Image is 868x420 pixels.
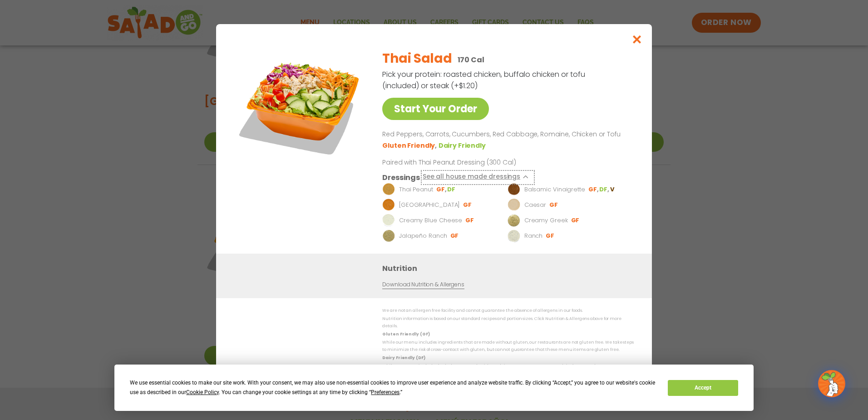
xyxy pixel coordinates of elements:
[508,214,520,226] img: Dressing preview image for Creamy Greek
[524,185,585,194] p: Balsamic Vinaigrette
[447,185,456,193] li: DF
[382,339,634,353] p: While our menu includes ingredients that are made without gluten, our restaurants are not gluten ...
[382,229,395,242] img: Dressing preview image for Jalapeño Ranch
[549,200,559,209] li: GF
[382,183,395,195] img: Dressing preview image for Thai Peanut
[114,365,754,411] div: Cookie Consent Prompt
[423,171,533,183] button: See all house made dressings
[382,280,464,289] a: Download Nutrition & Allergens
[382,171,420,183] h3: Dressings
[130,378,657,397] div: We use essential cookies to make our site work. With your consent, we may also use non-essential ...
[571,216,581,224] li: GF
[399,231,447,240] p: Jalapeño Ranch
[382,140,438,150] li: Gluten Friendly
[382,262,638,274] h3: Nutrition
[399,185,433,194] p: Thai Peanut
[382,98,489,120] a: Start Your Order
[668,380,738,396] button: Accept
[524,215,568,225] p: Creamy Greek
[382,315,634,330] p: Nutrition information is based on our standard recipes and portion sizes. Click Nutrition & Aller...
[436,185,447,193] li: GF
[463,200,473,209] li: GF
[508,229,520,242] img: Dressing preview image for Ranch
[382,214,395,226] img: Dressing preview image for Creamy Blue Cheese
[382,69,587,91] p: Pick your protein: roasted chicken, buffalo chicken or tofu (included) or steak (+$1.20)
[371,389,399,395] span: Preferences
[382,363,634,377] p: While our menu includes foods that are made without dairy, our restaurants are not dairy free. We...
[382,331,429,337] strong: Gluten Friendly (GF)
[382,198,395,211] img: Dressing preview image for BBQ Ranch
[450,231,460,240] li: GF
[610,185,615,193] li: V
[599,185,610,193] li: DF
[382,129,630,140] p: Red Peppers, Carrots, Cucumbers, Red Cabbage, Romaine, Chicken or Tofu
[508,183,520,195] img: Dressing preview image for Balsamic Vinaigrette
[382,49,452,68] h2: Thai Salad
[399,200,460,209] p: [GEOGRAPHIC_DATA]
[382,355,425,360] strong: Dairy Friendly (DF)
[399,215,462,225] p: Creamy Blue Cheese
[588,185,599,193] li: GF
[524,231,543,240] p: Ranch
[382,307,634,314] p: We are not an allergen free facility and cannot guarantee the absence of allergens in our foods.
[186,389,219,395] span: Cookie Policy
[524,200,546,209] p: Caesar
[458,54,484,65] p: 170 Cal
[546,231,555,240] li: GF
[622,24,652,55] button: Close modal
[237,42,364,170] img: Featured product photo for Thai Salad
[439,140,488,150] li: Dairy Friendly
[382,157,550,167] p: Paired with Thai Peanut Dressing (300 Cal)
[465,216,475,224] li: GF
[819,371,844,396] img: wpChatIcon
[508,198,520,211] img: Dressing preview image for Caesar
